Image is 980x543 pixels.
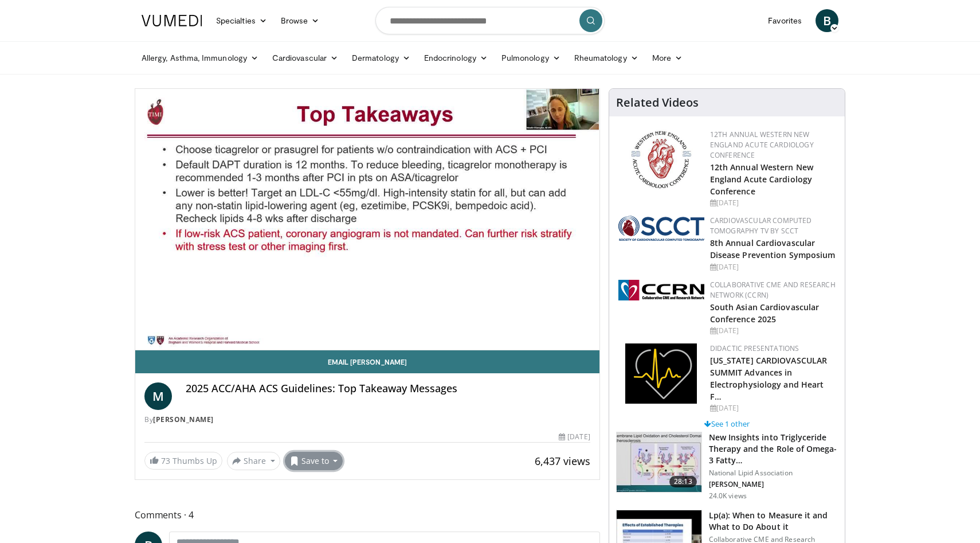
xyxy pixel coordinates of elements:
input: Search topics, interventions [375,7,605,34]
a: M [144,382,172,410]
a: 28:13 New Insights into Triglyceride Therapy and the Role of Omega-3 Fatty… National Lipid Associ... [616,432,838,501]
img: 51a70120-4f25-49cc-93a4-67582377e75f.png.150x105_q85_autocrop_double_scale_upscale_version-0.2.png [618,216,704,241]
a: 8th Annual Cardiovascular Disease Prevention Symposium [710,237,836,260]
p: 24.0K views [709,491,747,501]
a: Browse [274,9,327,32]
span: 6,437 views [535,454,590,468]
h3: Lp(a): When to Measure it and What to Do About it [709,510,838,533]
p: [PERSON_NAME] [709,480,838,489]
a: [PERSON_NAME] [153,415,214,424]
h4: 2025 ACC/AHA ACS Guidelines: Top Takeaway Messages [186,382,590,395]
a: 73 Thumbs Up [144,452,222,470]
img: 45ea033d-f728-4586-a1ce-38957b05c09e.150x105_q85_crop-smart_upscale.jpg [617,432,701,492]
a: More [645,46,689,69]
img: VuMedi Logo [142,15,202,26]
a: See 1 other [704,419,750,429]
a: Favorites [761,9,809,32]
p: National Lipid Association [709,468,838,478]
img: a04ee3ba-8487-4636-b0fb-5e8d268f3737.png.150x105_q85_autocrop_double_scale_upscale_version-0.2.png [618,280,704,300]
a: Email [PERSON_NAME] [135,350,599,373]
h3: New Insights into Triglyceride Therapy and the Role of Omega-3 Fatty… [709,432,838,466]
span: 28:13 [669,476,697,487]
img: 1860aa7a-ba06-47e3-81a4-3dc728c2b4cf.png.150x105_q85_autocrop_double_scale_upscale_version-0.2.png [625,343,697,404]
a: Rheumatology [567,46,645,69]
a: Dermatology [345,46,417,69]
a: B [816,9,838,32]
span: 73 [161,455,170,466]
span: Comments 4 [135,507,600,522]
img: 0954f259-7907-4053-a817-32a96463ecc8.png.150x105_q85_autocrop_double_scale_upscale_version-0.2.png [629,130,693,190]
div: By [144,415,590,425]
div: [DATE] [559,432,590,442]
a: 12th Annual Western New England Acute Cardiology Conference [710,162,813,197]
button: Save to [285,452,343,470]
div: [DATE] [710,198,836,208]
div: Didactic Presentations [710,343,836,354]
h4: Related Videos [616,96,699,110]
a: Allergy, Asthma, Immunology [135,46,265,69]
a: Specialties [209,9,274,32]
a: Pulmonology [495,46,567,69]
div: [DATE] [710,403,836,413]
a: Cardiovascular [265,46,345,69]
a: South Asian Cardiovascular Conference 2025 [710,302,820,325]
button: Share [227,452,280,470]
a: Endocrinology [417,46,495,69]
a: [US_STATE] CARDIOVASCULAR SUMMIT Advances in Electrophysiology and Heart F… [710,355,828,402]
div: [DATE] [710,326,836,336]
video-js: Video Player [135,89,599,350]
a: Collaborative CME and Research Network (CCRN) [710,280,836,300]
a: 12th Annual Western New England Acute Cardiology Conference [710,130,814,160]
a: Cardiovascular Computed Tomography TV by SCCT [710,216,812,236]
div: [DATE] [710,262,836,272]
